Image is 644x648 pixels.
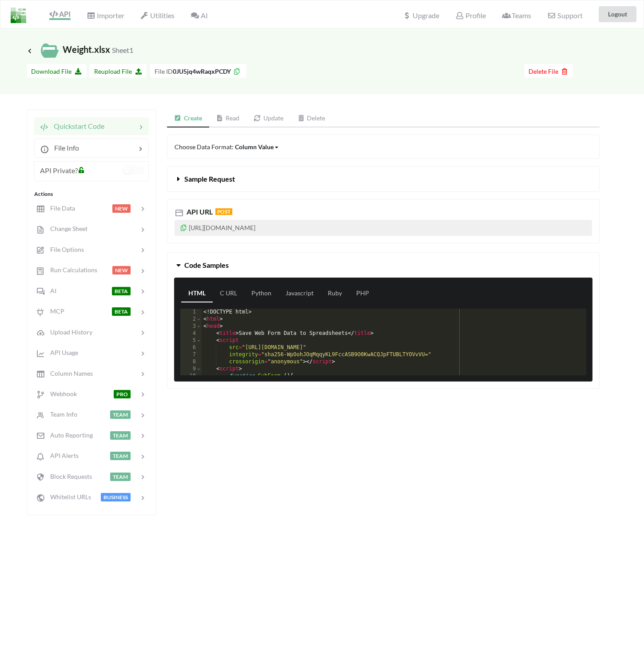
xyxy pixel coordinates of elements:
[45,431,93,439] span: Auto Reporting
[45,473,92,480] span: Block Requests
[175,220,592,236] p: [URL][DOMAIN_NAME]
[45,225,87,232] span: Change Sheet
[235,142,274,151] div: Column Value
[209,110,247,127] a: Read
[45,452,79,459] span: API Alerts
[173,68,231,75] b: 0JU5jq4wRaqxPCDY
[180,351,202,358] div: 7
[185,207,213,216] span: API URL
[112,307,131,316] span: BETA
[599,6,636,22] button: Logout
[87,11,124,20] span: Importer
[31,68,82,75] span: Download File
[181,285,213,302] a: HTML
[27,64,86,78] button: Download File
[27,44,133,55] span: Weight.xlsx
[529,68,568,75] span: Delete File
[110,452,131,460] span: TEAM
[40,166,78,175] span: API Private?
[140,11,175,20] span: Utilities
[110,431,131,440] span: TEAM
[184,175,235,183] span: Sample Request
[45,204,75,212] span: File Data
[112,287,131,295] span: BETA
[45,246,84,253] span: File Options
[45,349,78,356] span: API Usage
[112,204,131,213] span: NEW
[110,410,131,419] span: TEAM
[45,287,56,294] span: AI
[180,373,202,380] div: 10
[94,68,142,75] span: Reupload File
[45,266,97,274] span: Run Calculations
[213,285,244,302] a: C URL
[524,64,573,78] button: Delete File
[48,122,104,130] span: Quickstart Code
[101,493,131,501] span: BUSINESS
[455,11,485,20] span: Profile
[11,8,26,23] img: LogoIcon.png
[180,330,202,337] div: 4
[502,11,531,20] span: Teams
[49,10,71,18] span: API
[45,493,91,501] span: Whitelist URLs
[155,68,173,75] span: File ID
[167,110,209,127] a: Create
[45,307,64,315] span: MCP
[180,366,202,373] div: 9
[180,358,202,366] div: 8
[180,316,202,323] div: 2
[110,473,131,481] span: TEAM
[180,323,202,330] div: 3
[34,190,149,198] div: Actions
[180,344,202,351] div: 6
[167,253,599,278] button: Code Samples
[246,110,290,127] a: Update
[112,266,131,274] span: NEW
[180,337,202,344] div: 5
[244,285,278,302] a: Python
[167,167,599,191] button: Sample Request
[403,12,439,19] span: Upgrade
[114,390,131,398] span: PRO
[45,410,77,418] span: Team Info
[41,42,59,60] img: /static/media/localFileIcon.eab6d1cc.svg
[547,12,582,19] span: Support
[191,11,207,20] span: AI
[184,261,229,269] span: Code Samples
[278,285,321,302] a: Javascript
[90,64,147,78] button: Reupload File
[49,143,79,152] span: File Info
[45,328,92,336] span: Upload History
[180,309,202,316] div: 1
[321,285,349,302] a: Ruby
[175,143,279,151] span: Choose Data Format:
[45,390,77,398] span: Webhook
[290,110,333,127] a: Delete
[45,370,93,377] span: Column Names
[112,46,133,54] small: Sheet1
[349,285,376,302] a: PHP
[215,208,232,215] span: POST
